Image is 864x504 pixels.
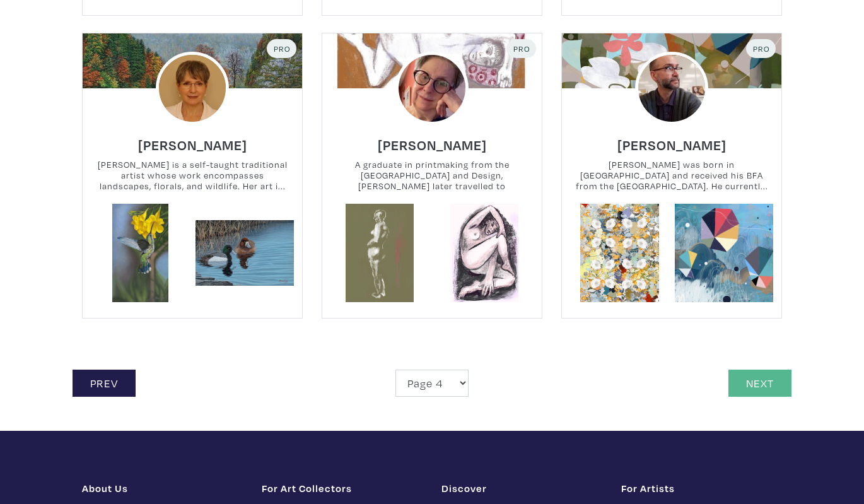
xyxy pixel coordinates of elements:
[138,133,247,148] a: [PERSON_NAME]
[378,133,487,148] a: [PERSON_NAME]
[156,52,229,125] img: phpThumb.php
[395,52,469,125] img: phpThumb.php
[441,482,602,495] h1: Discover
[617,136,727,153] h6: [PERSON_NAME]
[752,44,770,54] span: Pro
[138,136,247,153] h6: [PERSON_NAME]
[562,159,781,192] small: [PERSON_NAME] was born in [GEOGRAPHIC_DATA] and received his BFA from the [GEOGRAPHIC_DATA]. He c...
[272,44,291,54] span: Pro
[262,482,423,495] h1: For Art Collectors
[617,133,727,148] a: [PERSON_NAME]
[635,52,708,125] img: phpThumb.php
[73,370,136,397] a: Prev
[378,136,487,153] h6: [PERSON_NAME]
[322,159,542,192] small: A graduate in printmaking from the [GEOGRAPHIC_DATA] and Design, [PERSON_NAME] later travelled to...
[512,44,530,54] span: Pro
[83,159,302,192] small: [PERSON_NAME] is a self-taught traditional artist whose work encompasses landscapes, florals, and...
[82,482,243,495] h1: About Us
[621,482,782,495] h1: For Artists
[728,370,791,397] a: Next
